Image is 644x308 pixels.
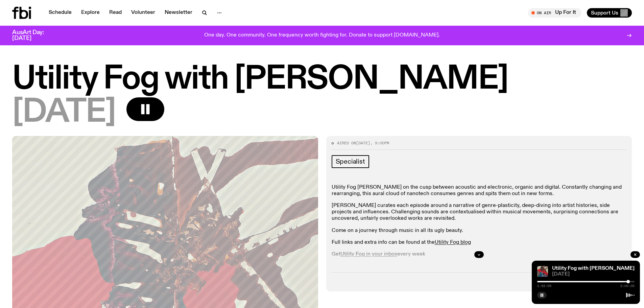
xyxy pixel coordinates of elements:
p: Come on a journey through music in all its ugly beauty. [332,228,627,234]
button: On AirUp For It [528,8,581,18]
span: 2:00:00 [620,284,635,288]
span: [DATE] [356,140,370,146]
button: Support Us [587,8,632,18]
span: Support Us [591,10,618,16]
a: Utility Fog blog [435,240,471,245]
p: Utility Fog [PERSON_NAME] on the cusp between acoustic and electronic, organic and digital. Const... [332,184,627,197]
a: Utility Fog with [PERSON_NAME] [552,266,635,271]
span: Specialist [336,158,365,165]
span: Aired on [337,140,356,146]
a: Newsletter [161,8,196,18]
a: Explore [77,8,104,18]
span: 1:52:09 [537,284,551,288]
a: Volunteer [127,8,159,18]
img: Cover to Mikoo's album It Floats [537,266,548,277]
p: Full links and extra info can be found at the [332,239,627,246]
a: Read [105,8,126,18]
p: [PERSON_NAME] curates each episode around a narrative of genre-plasticity, deep-diving into artis... [332,203,627,222]
span: [DATE] [12,97,116,128]
span: , 9:00pm [370,140,389,146]
a: Specialist [332,155,369,168]
span: [DATE] [552,272,635,277]
a: Schedule [45,8,76,18]
h3: AusArt Day: [DATE] [12,30,55,41]
h1: Utility Fog with [PERSON_NAME] [12,64,632,95]
p: One day. One community. One frequency worth fighting for. Donate to support [DOMAIN_NAME]. [204,32,440,39]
